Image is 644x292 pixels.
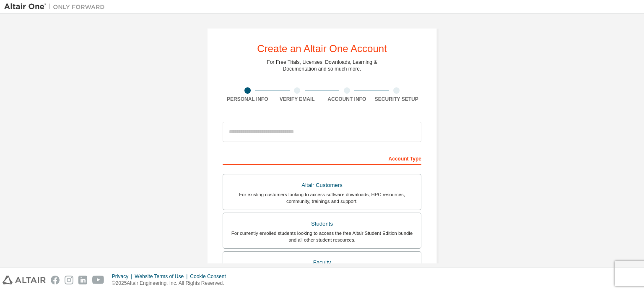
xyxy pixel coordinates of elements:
div: Security Setup [372,96,422,103]
div: Altair Customers [228,179,416,191]
div: Account Type [223,151,421,165]
div: Verify Email [273,96,322,103]
div: Personal Info [223,96,273,103]
img: facebook.svg [51,276,60,284]
div: Create an Altair One Account [257,44,387,54]
div: For existing customers looking to access software downloads, HPC resources, community, trainings ... [228,191,416,205]
div: Website Terms of Use [135,273,190,280]
div: Students [228,218,416,230]
img: linkedin.svg [78,276,87,284]
p: © 2025 Altair Engineering, Inc. All Rights Reserved. [112,280,231,287]
div: Cookie Consent [190,273,231,280]
img: altair_logo.svg [3,276,46,284]
div: Account Info [322,96,372,103]
div: For Free Trials, Licenses, Downloads, Learning & Documentation and so much more. [267,59,377,72]
div: Faculty [228,257,416,268]
div: Privacy [112,273,135,280]
img: Altair One [4,3,109,11]
img: instagram.svg [65,276,73,284]
img: youtube.svg [92,276,104,284]
div: For currently enrolled students looking to access the free Altair Student Edition bundle and all ... [228,230,416,243]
